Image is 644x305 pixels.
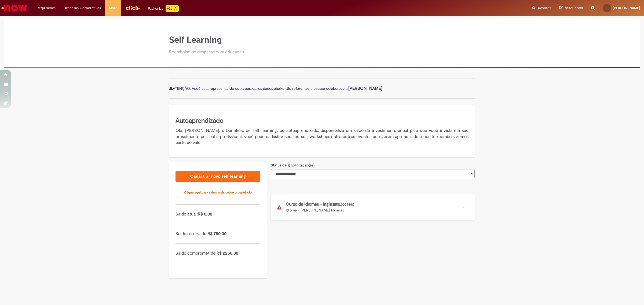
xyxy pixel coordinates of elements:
[1,3,28,13] img: ServiceNow
[271,162,314,168] label: Status da(s) solicitação(es)
[198,211,212,217] span: R$ 0.00
[564,5,583,10] span: Rascunhos
[175,128,469,146] p: Olá, [PERSON_NAME], o benefício de self learning, ou autoaprendizado, disponibiliza um saldo de i...
[175,231,260,237] p: Saldo reservado:
[175,211,260,217] p: Saldo atual:
[613,6,640,10] span: [PERSON_NAME]
[348,86,382,91] b: [PERSON_NAME]
[217,251,238,256] span: R$ 2250.00
[148,5,179,12] div: Padroniza
[207,231,226,236] span: R$ 750.00
[175,171,260,182] a: Cadastrar novo self learning
[64,5,101,11] span: Despesas Corporativas
[175,116,469,125] h5: Autoaprendizado
[175,187,260,198] a: Clique aqui para saber mais sobre o benefício
[175,250,260,256] p: Saldo comprometido:
[37,5,56,11] span: Requisições
[559,6,583,11] a: Rascunhos
[169,35,244,44] h1: Self Learning
[169,50,244,55] h2: Reembolso de despesas com educação
[166,5,179,12] p: +GenAi
[536,5,551,11] span: Favoritos
[169,79,475,99] div: ATENÇÃO: Você esta representando outra pessoa, os dados abaixo são referentes a pessoa colaboradora:
[125,4,140,12] img: click_logo_yellow_360x200.png
[109,5,117,11] span: More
